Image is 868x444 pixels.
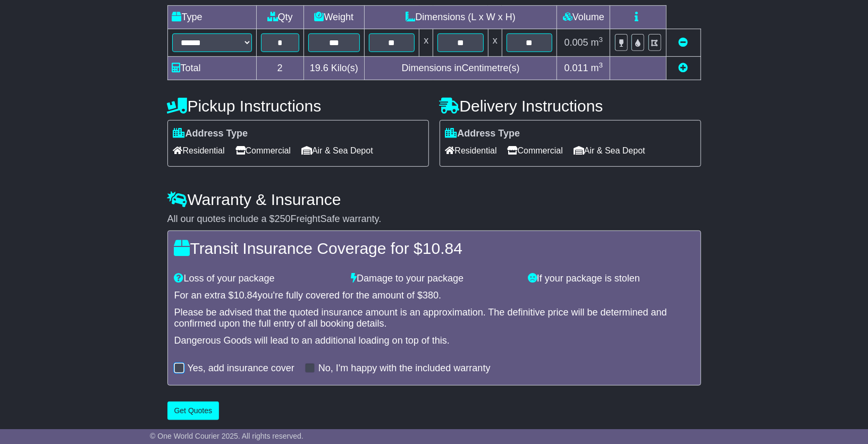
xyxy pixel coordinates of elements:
div: Please be advised that the quoted insurance amount is an approximation. The definitive price will... [174,307,694,330]
span: m [591,37,603,48]
span: Residential [445,142,497,159]
td: Type [167,6,256,29]
span: Residential [173,142,225,159]
td: Qty [256,6,304,29]
div: For an extra $ you're fully covered for the amount of $ . [174,290,694,302]
span: Commercial [235,142,291,159]
td: x [419,29,433,57]
h4: Warranty & Insurance [167,191,701,208]
td: Dimensions in Centimetre(s) [364,57,557,80]
h4: Pickup Instructions [167,97,429,115]
div: Dangerous Goods will lead to an additional loading on top of this. [174,335,694,347]
td: Total [167,57,256,80]
td: Volume [557,6,610,29]
div: Loss of your package [169,273,346,285]
td: x [488,29,502,57]
button: Get Quotes [167,402,220,420]
span: Air & Sea Depot [301,142,373,159]
span: 380 [423,290,439,301]
span: m [591,63,603,73]
span: 0.005 [564,37,588,48]
div: All our quotes include a $ FreightSafe warranty. [167,214,701,225]
label: Address Type [445,128,520,140]
a: Add new item [679,63,688,73]
span: 10.84 [423,240,462,257]
span: © One World Courier 2025. All rights reserved. [150,432,304,440]
label: Address Type [173,128,248,140]
td: Dimensions (L x W x H) [364,6,557,29]
td: Weight [304,6,364,29]
span: 0.011 [564,63,588,73]
span: 250 [275,214,291,224]
h4: Delivery Instructions [440,97,701,115]
div: If your package is stolen [523,273,700,285]
td: Kilo(s) [304,57,364,80]
sup: 3 [599,61,603,69]
sup: 3 [599,36,603,44]
label: Yes, add insurance cover [188,363,294,374]
span: Air & Sea Depot [574,142,645,159]
a: Remove this item [679,37,688,48]
div: Damage to your package [345,273,523,285]
span: 19.6 [310,63,328,73]
span: 10.84 [234,290,258,301]
td: 2 [256,57,304,80]
label: No, I'm happy with the included warranty [318,363,491,374]
span: Commercial [508,142,563,159]
h4: Transit Insurance Coverage for $ [174,240,694,257]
